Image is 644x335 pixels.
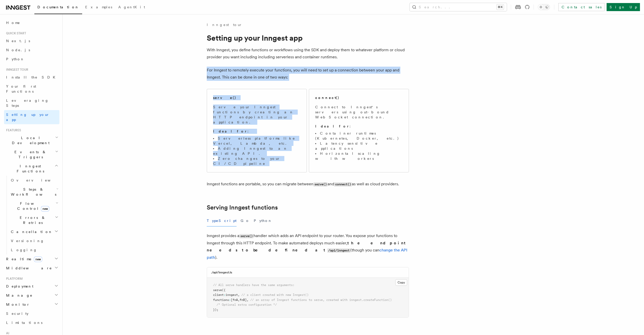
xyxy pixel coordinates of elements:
span: Monitor [4,302,30,307]
a: Sign Up [607,3,640,11]
strong: Ideal for [213,129,247,133]
a: Serving Inngest functions [207,204,278,211]
span: Leveraging Steps [6,98,49,108]
a: Home [4,18,59,27]
span: Security [6,312,29,316]
span: : [224,293,225,297]
span: Setting up your app [6,113,50,122]
code: connect() [334,182,352,187]
button: Cancellation [9,227,59,236]
span: , [247,298,248,302]
span: Platform [4,277,23,281]
li: Horizontal scaling with workers [315,151,403,161]
a: Contact sales [558,3,605,11]
span: Next.js [6,39,30,43]
kbd: ⌘K [497,5,504,10]
span: AgentKit [118,5,145,9]
a: Your first Functions [4,82,59,96]
span: Quick start [4,31,26,35]
span: Inngest tour [4,68,28,72]
button: Copy [395,279,407,286]
a: connect()Connect to Inngest's servers using out-bound WebSocket connection.Ideal for:Container ru... [309,89,409,172]
span: inngest [225,293,238,297]
p: Inngest functions are portable, so you can migrate between and as well as cloud providers. [207,181,409,188]
span: fnB] [240,298,247,302]
span: Errors & Retries [9,215,55,225]
code: /api/inngest [327,248,350,253]
a: Node.js [4,45,59,55]
span: Flow Control [9,201,56,211]
span: Middleware [4,266,52,271]
a: serve()Serve your Inngest functions by creating an HTTP endpoint in your application.Ideal for:Se... [207,89,307,172]
button: Errors & Retries [9,213,59,227]
p: Serve your Inngest functions by creating an HTTP endpoint in your application. [213,105,301,125]
span: Home [6,20,20,25]
span: new [34,256,42,262]
button: Events & Triggers [4,147,59,162]
span: Realtime [4,256,42,262]
h2: serve() [213,95,236,100]
p: : [315,124,403,129]
a: Limitations [4,318,59,327]
button: Steps & Workflows [9,185,59,199]
h3: ./api/inngest.ts [211,270,232,274]
span: Features [4,128,21,132]
h2: connect() [315,95,339,100]
button: Toggle dark mode [538,4,550,10]
span: Node.js [6,48,30,52]
p: For Inngest to remotely execute your functions, you will need to set up a connection between your... [207,67,409,81]
button: Realtimenew [4,254,59,264]
span: [fnA [231,298,238,302]
li: Container runtimes (Kubernetes, Docker, etc.) [315,131,403,141]
span: Events & Triggers [4,149,55,160]
span: Your first Functions [6,84,36,93]
span: Versioning [11,239,44,243]
a: Install the SDK [4,73,59,82]
a: Overview [9,176,59,185]
span: Examples [85,5,112,9]
span: : [229,298,231,302]
button: Middleware [4,264,59,273]
button: Search...⌘K [410,3,507,11]
p: Inngest provides a handler which adds an API endpoint to your router. You expose your functions t... [207,232,409,261]
span: Inngest Functions [4,164,55,174]
span: Cancellation [9,229,53,234]
a: Inngest tour [207,22,242,27]
span: // an array of Inngest functions to serve, created with inngest.createFunction() [250,298,392,302]
a: Setting up your app [4,110,59,124]
button: Monitor [4,300,59,309]
span: client [213,293,224,297]
div: Inngest Functions [4,176,59,254]
span: Limitations [6,321,42,325]
button: Go [241,215,250,226]
li: Zero changes to your CI/CD pipeline [213,156,301,166]
code: serve() [239,234,254,238]
button: Inngest Functions [4,162,59,176]
strong: Ideal for [315,124,350,128]
span: serve [213,288,222,292]
p: : [213,129,301,134]
a: Next.js [4,36,59,45]
span: , [238,293,240,297]
li: Serverless platforms like Vercel, Lambda, etc. [213,136,301,146]
li: Adding Inngest to an existing API. [213,146,301,156]
code: serve() [313,182,328,187]
a: Leveraging Steps [4,96,59,110]
span: , [238,298,240,302]
span: Logging [11,248,37,252]
a: Versioning [9,236,59,245]
span: Documentation [37,5,79,9]
a: Python [4,55,59,64]
button: Python [254,215,272,226]
span: /* Optional extra configuration */ [217,303,277,306]
button: Manage [4,291,59,300]
button: Flow Controlnew [9,199,59,213]
a: Security [4,309,59,318]
span: Deployment [4,284,33,289]
span: new [41,206,49,212]
span: // a client created with new Inngest() [241,293,309,297]
span: Install the SDK [6,75,58,79]
span: Python [6,57,25,61]
button: TypeScript [207,215,237,226]
span: Steps & Workflows [9,187,56,197]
